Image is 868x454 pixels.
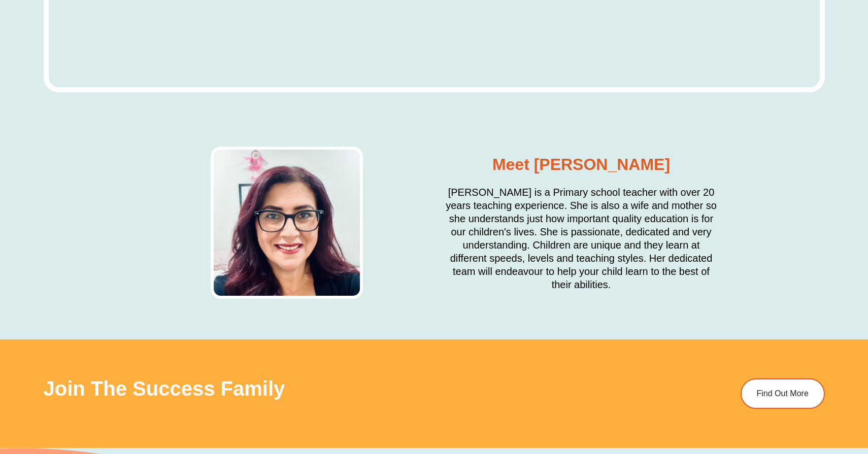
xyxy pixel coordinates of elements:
[492,154,670,176] h2: Meet [PERSON_NAME]
[817,405,868,454] iframe: Chat Widget
[44,378,660,399] h2: Join The Success Family
[444,186,718,291] h2: [PERSON_NAME] is a Primary school teacher with over 20 years teaching experience. She is also a w...
[740,378,824,409] a: Find Out More
[756,390,808,398] span: Find Out More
